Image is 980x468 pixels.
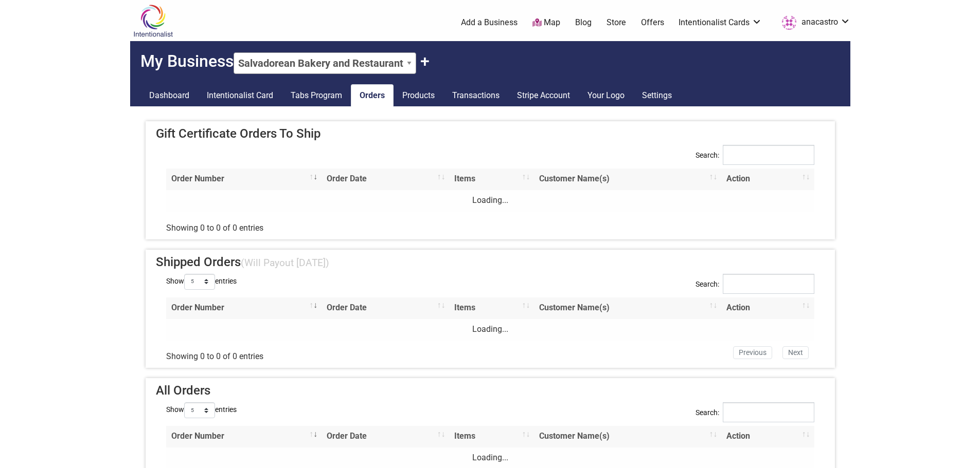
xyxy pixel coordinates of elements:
[322,297,450,319] th: Order Date: activate to sort column ascending
[156,383,825,398] h4: All Orders
[696,274,814,302] label: Search:
[607,17,626,28] a: Store
[534,169,721,190] th: Customer Name(s): activate to sort column ascending
[723,274,814,294] input: Search:
[130,41,850,74] h2: My Business
[351,84,394,107] a: Orders
[322,426,450,447] th: Order Date: activate to sort column ascending
[156,126,825,141] h4: Gift Certificate Orders To Ship
[461,17,518,28] a: Add a Business
[696,145,814,173] label: Search:
[449,297,534,319] th: Items: activate to sort column ascending
[166,169,322,190] th: Order Number: activate to sort column ascending
[721,297,814,319] th: Action: activate to sort column ascending
[641,17,664,28] a: Offers
[449,169,534,190] th: Items: activate to sort column ascending
[166,274,237,290] label: Show entries
[184,274,215,290] select: Showentries
[184,402,215,418] select: Showentries
[721,426,814,447] th: Action: activate to sort column ascending
[394,84,443,107] a: Products
[166,319,814,341] td: Loading...
[532,17,560,29] a: Map
[633,84,681,107] a: Settings
[534,426,721,447] th: Customer Name(s): activate to sort column ascending
[322,169,450,190] th: Order Date: activate to sort column ascending
[198,84,282,107] a: Intentionalist Card
[140,84,198,107] a: Dashboard
[777,13,850,32] a: anacastro
[156,255,825,270] h4: Shipped Orders
[166,215,427,234] div: Showing 0 to 0 of 0 entries
[723,145,814,165] input: Search:
[579,84,633,107] a: Your Logo
[166,344,427,363] div: Showing 0 to 0 of 0 entries
[166,190,814,212] td: Loading...
[723,402,814,422] input: Search:
[575,17,592,28] a: Blog
[534,297,721,319] th: Customer Name(s): activate to sort column ascending
[420,51,430,71] button: Claim Another
[241,257,329,269] small: (Will Payout [DATE])
[679,17,762,28] a: Intentionalist Cards
[696,402,814,430] label: Search:
[166,297,322,319] th: Order Number: activate to sort column ascending
[166,426,322,447] th: Order Number: activate to sort column ascending
[129,4,177,38] img: Intentionalist
[449,426,534,447] th: Items: activate to sort column ascending
[721,169,814,190] th: Action: activate to sort column ascending
[166,402,237,418] label: Show entries
[443,84,508,107] a: Transactions
[282,84,351,107] a: Tabs Program
[508,84,579,107] a: Stripe Account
